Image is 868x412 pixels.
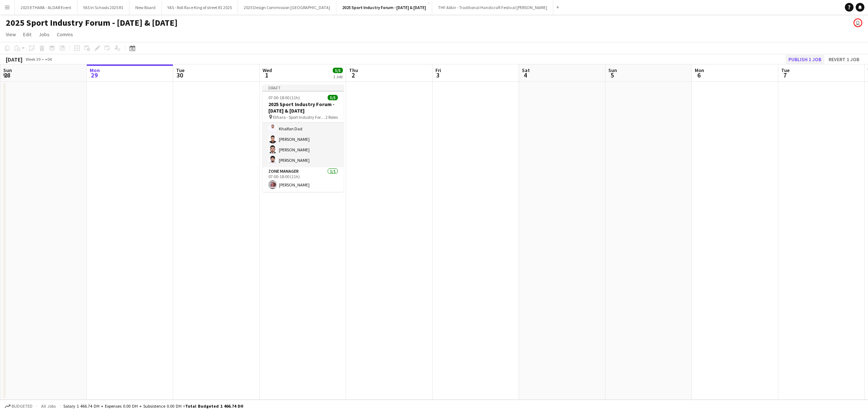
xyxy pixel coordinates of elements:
span: Fri [435,67,441,73]
span: 2 Roles [325,114,338,120]
span: 30 [175,71,184,79]
button: THF AlAin - Traditional Handicraft Festival [PERSON_NAME] [432,0,553,14]
button: 2025 Sport Industry Forum - [DATE] & [DATE] [336,0,432,14]
span: 5/5 [333,68,343,73]
span: 5 [607,71,617,79]
span: 1 [261,71,272,79]
app-card-role: Transport Specialist4/407:00-18:00 (11h)Khalfan Dad[PERSON_NAME][PERSON_NAME][PERSON_NAME] [263,111,344,167]
span: Tue [781,67,790,73]
div: [DATE] [6,56,22,63]
a: Jobs [36,30,52,39]
app-card-role: Zone Manager1/107:00-18:00 (11h)[PERSON_NAME] [263,167,344,192]
div: 1 Job [333,74,342,79]
span: Tue [176,67,184,73]
span: Wed [263,67,272,73]
button: New Board [129,0,162,14]
span: Sun [3,67,12,73]
span: 7 [780,71,790,79]
span: Comms [57,31,73,38]
span: Sat [522,67,530,73]
button: YAS In Schools 2025 R1 [77,0,129,14]
button: YAS - Roll Race King of street R1 2025 [162,0,238,14]
button: Publish 1 job [786,55,824,64]
span: Ethara - Sport Industry Forum 2025 [273,114,325,120]
span: Mon [90,67,100,73]
span: 5/5 [328,95,338,100]
span: View [6,31,16,38]
span: 3 [434,71,441,79]
span: 6 [694,71,704,79]
span: Budgeted [12,404,33,409]
div: Draft [263,85,344,91]
button: Revert 1 job [826,55,862,64]
button: 2025 ETHARA - ALDAR Event [15,0,77,14]
span: 4 [521,71,530,79]
span: Mon [695,67,704,73]
span: 29 [89,71,100,79]
a: Comms [54,30,76,39]
span: 07:00-18:00 (11h) [268,95,300,100]
span: Sun [608,67,617,73]
app-job-card: Draft07:00-18:00 (11h)5/52025 Sport Industry Forum - [DATE] & [DATE] Ethara - Sport Industry Foru... [263,85,344,192]
h3: 2025 Sport Industry Forum - [DATE] & [DATE] [263,101,344,114]
a: View [3,30,19,39]
button: 2025 Design Commission [GEOGRAPHIC_DATA] [238,0,336,14]
a: Edit [20,30,34,39]
span: Jobs [39,31,50,38]
span: Edit [23,31,31,38]
button: Budgeted [4,402,34,410]
span: 2 [348,71,358,79]
span: 28 [2,71,12,79]
app-user-avatar: Edward Francowic [854,18,862,27]
div: Salary 1 466.74 DH + Expenses 0.00 DH + Subsistence 0.00 DH = [63,403,243,409]
span: Thu [349,67,358,73]
div: +04 [45,56,52,62]
span: All jobs [40,403,57,409]
span: Total Budgeted 1 466.74 DH [185,403,243,409]
span: Week 39 [24,56,42,62]
h1: 2025 Sport Industry Forum - [DATE] & [DATE] [6,17,178,28]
